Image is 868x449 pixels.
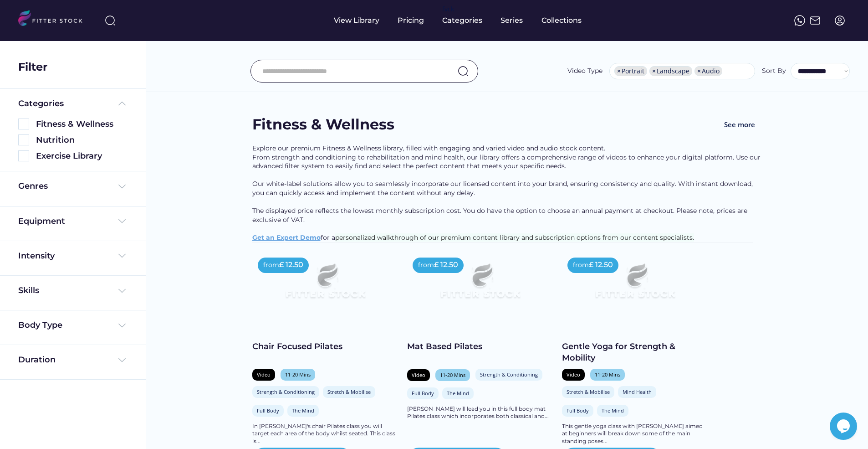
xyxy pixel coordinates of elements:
img: Frame%20%284%29.svg [117,355,128,366]
div: Categories [442,15,482,26]
div: Pricing [398,15,424,26]
img: Frame%20%284%29.svg [117,250,128,261]
div: 11-20 Mins [595,371,620,378]
div: Categories [18,98,64,109]
div: Full Body [412,390,434,397]
div: The Mind [292,407,314,414]
img: Frame%2051.svg [810,15,821,26]
div: Fitness & Wellness [36,119,128,130]
div: Full Body [257,407,279,414]
div: Gentle Yoga for Strength & Mobility [562,341,708,364]
img: Frame%20%284%29.svg [117,216,128,227]
div: Explore our premium Fitness & Wellness library, filled with engaging and varied video and audio s... [252,144,762,243]
div: Video [567,371,580,378]
img: Frame%2079%20%281%29.svg [422,252,538,318]
img: Frame%2079%20%281%29.svg [267,252,383,318]
div: Exercise Library [36,150,128,162]
div: Intensity [18,250,55,262]
div: Video [412,372,425,378]
button: See more [717,114,762,135]
span: × [697,68,701,74]
img: search-normal.svg [458,66,469,77]
div: Sort By [762,67,786,76]
div: Mind Health [623,388,652,395]
span: The displayed price reflects the lowest monthly subscription cost. You do have the option to choo... [252,206,749,224]
div: Fitness & Wellness [252,114,394,135]
div: This gentle yoga class with [PERSON_NAME] aimed at beginners will break down some of the main sta... [562,423,708,445]
span: × [617,68,621,74]
div: 11-20 Mins [440,372,465,378]
div: Nutrition [36,134,128,146]
div: Equipment [18,216,65,227]
div: Stretch & Mobilise [327,388,371,395]
img: Frame%20%284%29.svg [117,320,128,331]
li: Portrait [614,66,647,76]
div: fvck [442,5,454,14]
div: from [573,261,589,270]
div: £ 12.50 [434,260,458,270]
a: Get an Expert Demo [252,233,321,242]
div: from [263,261,279,270]
div: The Mind [602,407,624,414]
div: Body Type [18,320,62,331]
span: × [652,68,656,74]
div: Chair Focused Pilates [252,341,398,352]
div: In [PERSON_NAME]'s chair Pilates class you will target each area of the body whilst seated. This ... [252,423,398,445]
div: [PERSON_NAME] will lead you in this full body mat Pilates class which incorporates both classical... [407,405,553,421]
img: search-normal%203.svg [105,15,116,26]
div: Duration [18,354,56,366]
img: Rectangle%205126.svg [18,150,29,161]
div: Collections [541,15,582,26]
div: View Library [334,15,379,26]
img: LOGO.svg [18,10,90,29]
img: Rectangle%205126.svg [18,134,29,145]
div: from [418,261,434,270]
div: Skills [18,285,41,296]
div: Mat Based Pilates [407,341,553,352]
div: Genres [18,181,48,192]
img: Frame%20%284%29.svg [117,181,128,192]
div: Video Type [567,67,602,76]
img: Frame%20%285%29.svg [117,98,128,109]
div: Full Body [567,407,589,414]
div: Filter [18,59,47,75]
li: Landscape [649,66,692,76]
div: £ 12.50 [589,260,613,270]
div: Strength & Conditioning [480,371,538,378]
div: 11-20 Mins [285,371,311,378]
img: Rectangle%205126.svg [18,119,29,129]
div: Series [500,15,523,26]
img: Frame%20%284%29.svg [117,285,128,296]
img: profile-circle.svg [834,15,845,26]
img: Frame%2079%20%281%29.svg [577,252,693,318]
span: personalized walkthrough of our premium content library and subscription options from our content... [335,233,694,242]
iframe: To enrich screen reader interactions, please activate Accessibility in Grammarly extension settings [252,252,398,334]
div: £ 12.50 [279,260,303,270]
img: meteor-icons_whatsapp%20%281%29.svg [794,15,805,26]
iframe: chat widget [830,413,859,440]
div: The Mind [447,390,469,397]
div: Strength & Conditioning [257,388,315,395]
li: Audio [694,66,722,76]
div: Stretch & Mobilise [567,388,610,395]
div: Video [257,371,271,378]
